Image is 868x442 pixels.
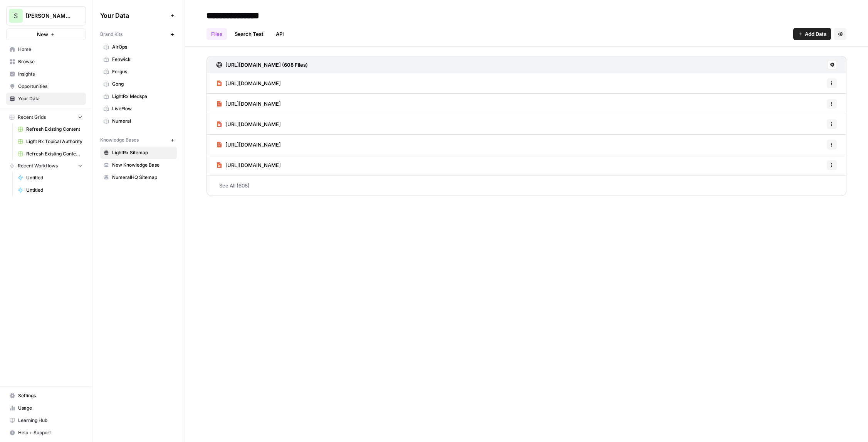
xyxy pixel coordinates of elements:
[100,90,177,103] a: LightRx Medspa
[112,162,173,169] span: New Knowledge Base
[100,53,177,66] a: Fenwick
[216,73,281,93] a: [URL][DOMAIN_NAME]
[216,114,281,134] a: [URL][DOMAIN_NAME]
[112,105,173,112] span: LiveFlow
[112,68,173,75] span: Fergus
[18,95,82,102] span: Your Data
[100,137,139,143] span: Knowledge Bases
[100,41,177,53] a: AirOps
[793,28,831,40] button: Add Data
[18,114,46,121] span: Recent Grids
[6,111,86,123] button: Recent Grids
[112,93,173,100] span: LightRx Medspa
[18,83,82,90] span: Opportunities
[26,187,82,194] span: Untitled
[207,175,846,196] a: See All (608)
[216,94,281,114] a: [URL][DOMAIN_NAME]
[100,115,177,127] a: Numeral
[26,12,72,20] span: [PERSON_NAME] Demo
[225,120,281,128] span: [URL][DOMAIN_NAME]
[18,46,82,53] span: Home
[112,149,173,156] span: LightRx Sitemap
[225,141,281,148] span: [URL][DOMAIN_NAME]
[207,28,227,40] a: Files
[14,123,86,135] a: Refresh Existing Content
[18,429,82,436] span: Help + Support
[14,172,86,184] a: Untitled
[18,58,82,65] span: Browse
[14,184,86,196] a: Untitled
[14,11,18,20] span: S
[230,28,268,40] a: Search Test
[112,44,173,51] span: AirOps
[14,148,86,160] a: Refresh Existing Content - Fergus
[112,81,173,88] span: Gong
[18,392,82,399] span: Settings
[18,405,82,412] span: Usage
[112,56,173,63] span: Fenwick
[6,56,86,68] a: Browse
[26,126,82,133] span: Refresh Existing Content
[100,171,177,184] a: NumeralHQ Sitemap
[100,159,177,171] a: New Knowledge Base
[26,138,82,145] span: Light Rx Topical Authority
[6,29,86,40] button: New
[100,11,168,20] span: Your Data
[18,71,82,78] span: Insights
[225,61,308,69] h3: [URL][DOMAIN_NAME] (608 Files)
[14,135,86,148] a: Light Rx Topical Authority
[216,56,308,73] a: [URL][DOMAIN_NAME] (608 Files)
[6,43,86,56] a: Home
[6,390,86,402] a: Settings
[6,68,86,80] a: Insights
[112,174,173,181] span: NumeralHQ Sitemap
[100,147,177,159] a: LightRx Sitemap
[216,155,281,175] a: [URL][DOMAIN_NAME]
[225,100,281,108] span: [URL][DOMAIN_NAME]
[6,6,86,25] button: Workspace: Shanil Demo
[6,414,86,427] a: Learning Hub
[26,150,82,157] span: Refresh Existing Content - Fergus
[225,161,281,169] span: [URL][DOMAIN_NAME]
[216,135,281,155] a: [URL][DOMAIN_NAME]
[271,28,289,40] a: API
[6,80,86,93] a: Opportunities
[6,427,86,439] button: Help + Support
[26,174,82,181] span: Untitled
[100,78,177,90] a: Gong
[100,31,123,38] span: Brand Kits
[225,79,281,87] span: [URL][DOMAIN_NAME]
[37,30,48,38] span: New
[6,93,86,105] a: Your Data
[6,160,86,172] button: Recent Workflows
[805,30,826,38] span: Add Data
[6,402,86,414] a: Usage
[100,103,177,115] a: LiveFlow
[18,162,58,169] span: Recent Workflows
[18,417,82,424] span: Learning Hub
[100,66,177,78] a: Fergus
[112,118,173,125] span: Numeral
